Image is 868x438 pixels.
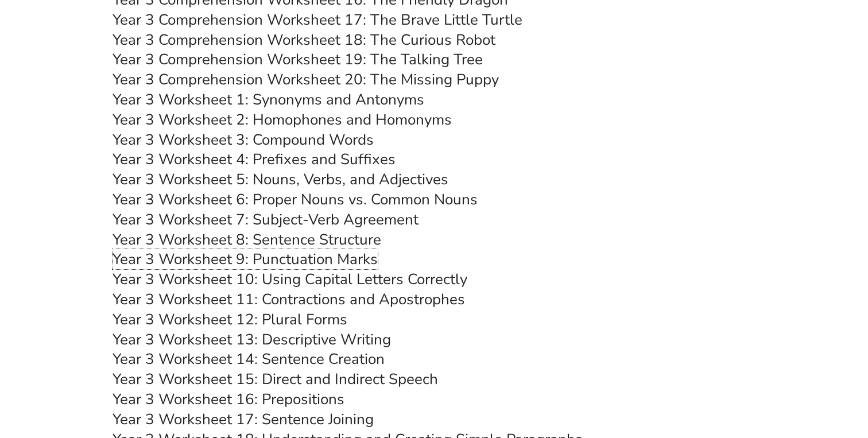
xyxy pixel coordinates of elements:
a: Year 3 Worksheet 2: Homophones and Homonyms [113,110,452,130]
a: Year 3 Worksheet 15: Direct and Indirect Speech [113,369,438,389]
a: Year 3 Worksheet 6: Proper Nouns vs. Common Nouns [113,189,478,210]
a: Year 3 Worksheet 3: Compound Words [113,130,374,150]
a: Year 3 Worksheet 14: Sentence Creation [113,349,385,369]
a: Year 3 Comprehension Worksheet 17: The Brave Little Turtle [113,10,522,30]
a: Year 3 Worksheet 1: Synonyms and Antonyms [113,90,424,110]
a: Year 3 Worksheet 11: Contractions and Apostrophes [113,289,465,309]
a: Year 3 Worksheet 7: Subject-Verb Agreement [113,210,418,230]
a: Year 3 Worksheet 17: Sentence Joining [113,409,374,429]
a: Year 3 Worksheet 4: Prefixes and Suffixes [113,149,396,169]
a: Year 3 Worksheet 10: Using Capital Letters Correctly [113,269,467,289]
a: Year 3 Worksheet 8: Sentence Structure [113,230,381,250]
a: Year 3 Comprehension Worksheet 20: The Missing Puppy [113,69,499,90]
a: Year 3 Worksheet 12: Plural Forms [113,309,347,330]
a: Year 3 Worksheet 5: Nouns, Verbs, and Adjectives [113,169,448,189]
a: Year 3 Worksheet 16: Prepositions [113,389,344,409]
a: Year 3 Comprehension Worksheet 19: The Talking Tree [113,49,483,69]
iframe: Chat Widget [671,308,868,438]
a: Year 3 Worksheet 13: Descriptive Writing [113,330,391,350]
a: Year 3 Comprehension Worksheet 18: The Curious Robot [113,30,495,50]
a: Year 3 Worksheet 9: Punctuation Marks [113,249,378,269]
